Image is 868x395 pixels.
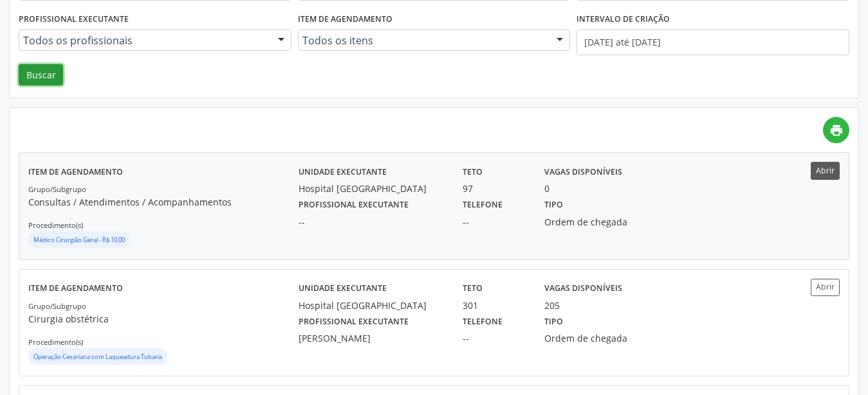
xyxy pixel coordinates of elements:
div: Ordem de chegada [544,215,649,229]
div: Ordem de chegada [544,331,649,345]
div: [PERSON_NAME] [299,331,445,345]
i: print [829,123,844,137]
label: Teto [463,279,483,299]
input: Selecione um intervalo [577,30,849,55]
div: 301 [463,299,526,312]
span: Todos os profissionais [23,34,265,47]
small: Médico Cirurgião Geral - R$ 10,00 [33,236,125,244]
div: -- [463,331,526,345]
label: Item de agendamento [28,162,123,182]
div: -- [299,215,445,229]
label: Teto [463,162,483,182]
button: Buscar [19,64,63,86]
small: Procedimento(s) [28,337,83,347]
div: 97 [463,182,526,195]
small: Procedimento(s) [28,220,83,230]
button: Abrir [811,279,840,296]
label: Item de agendamento [28,279,123,299]
small: Grupo/Subgrupo [28,184,86,194]
div: 205 [544,299,560,312]
span: Todos os itens [302,34,544,47]
label: Unidade executante [299,162,387,182]
label: Vagas disponíveis [544,162,622,182]
label: Telefone [463,312,503,332]
div: 0 [544,182,549,195]
p: Consultas / Atendimentos / Acompanhamentos [28,195,299,209]
label: Intervalo de criação [577,10,670,30]
label: Tipo [544,195,563,215]
small: Grupo/Subgrupo [28,301,86,311]
label: Vagas disponíveis [544,279,622,299]
div: -- [463,215,526,229]
label: Tipo [544,312,563,332]
a: print [823,117,849,143]
label: Item de agendamento [298,10,392,30]
button: Abrir [811,162,840,179]
p: Cirurgia obstétrica [28,312,299,326]
div: Hospital [GEOGRAPHIC_DATA] [299,182,445,195]
label: Telefone [463,195,503,215]
label: Profissional executante [299,312,409,332]
label: Profissional executante [19,10,129,30]
div: Hospital [GEOGRAPHIC_DATA] [299,299,445,312]
label: Unidade executante [299,279,387,299]
small: Operação Cesariana com Laqueadura Tubaria [33,353,162,361]
label: Profissional executante [299,195,409,215]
